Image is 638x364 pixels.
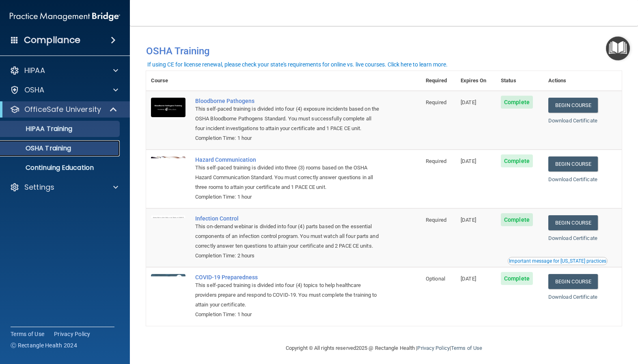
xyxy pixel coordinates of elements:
[24,34,80,46] h4: Compliance
[195,133,380,143] div: Completion Time: 1 hour
[146,60,449,69] button: If using CE for license renewal, please check your state's requirements for online vs. live cours...
[195,104,380,133] div: This self-paced training is divided into four (4) exposure incidents based on the OSHA Bloodborne...
[24,66,45,75] p: HIPAA
[456,71,496,91] th: Expires On
[548,98,598,113] a: Begin Course
[195,98,380,104] a: Bloodborne Pathogens
[461,217,476,223] span: [DATE]
[195,163,380,192] div: This self-paced training is divided into three (3) rooms based on the OSHA Hazard Communication S...
[426,276,445,282] span: Optional
[24,105,101,114] p: OfficeSafe University
[195,251,380,261] div: Completion Time: 2 hours
[195,192,380,202] div: Completion Time: 1 hour
[548,156,598,171] a: Begin Course
[195,156,380,163] a: Hazard Communication
[451,345,482,351] a: Terms of Use
[421,71,456,91] th: Required
[461,99,476,105] span: [DATE]
[24,85,45,95] p: OSHA
[509,259,606,263] div: Important message for [US_STATE] practices
[195,274,380,280] a: COVID-19 Preparedness
[5,125,72,133] p: HIPAA Training
[548,118,597,124] a: Download Certificate
[548,176,597,182] a: Download Certificate
[195,310,380,319] div: Completion Time: 1 hour
[11,330,44,338] a: Terms of Use
[501,272,533,285] span: Complete
[10,66,118,75] a: HIPAA
[10,105,118,114] a: OfficeSafe University
[426,217,446,223] span: Required
[195,215,380,222] a: Infection Control
[10,9,120,25] img: PMB logo
[501,213,533,226] span: Complete
[508,257,608,265] button: Read this if you are a dental practitioner in the state of CA
[236,335,532,361] div: Copyright © All rights reserved 2025 @ Rectangle Health | |
[10,182,118,192] a: Settings
[461,158,476,164] span: [DATE]
[195,222,380,251] div: This on-demand webinar is divided into four (4) parts based on the essential components of an inf...
[606,36,630,60] button: Open Resource Center
[501,154,533,167] span: Complete
[548,294,597,300] a: Download Certificate
[147,62,448,67] div: If using CE for license renewal, please check your state's requirements for online vs. live cours...
[24,182,54,192] p: Settings
[146,45,622,57] h4: OSHA Training
[5,164,116,172] p: Continuing Education
[5,144,71,152] p: OSHA Training
[11,341,77,349] span: Ⓒ Rectangle Health 2024
[461,276,476,282] span: [DATE]
[501,96,533,109] span: Complete
[426,99,446,105] span: Required
[426,158,446,164] span: Required
[548,274,598,289] a: Begin Course
[496,71,543,91] th: Status
[195,280,380,310] div: This self-paced training is divided into four (4) topics to help healthcare providers prepare and...
[10,85,118,95] a: OSHA
[54,330,91,338] a: Privacy Policy
[548,215,598,230] a: Begin Course
[543,71,622,91] th: Actions
[548,235,597,241] a: Download Certificate
[498,306,628,339] iframe: Drift Widget Chat Controller
[146,71,190,91] th: Course
[417,345,449,351] a: Privacy Policy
